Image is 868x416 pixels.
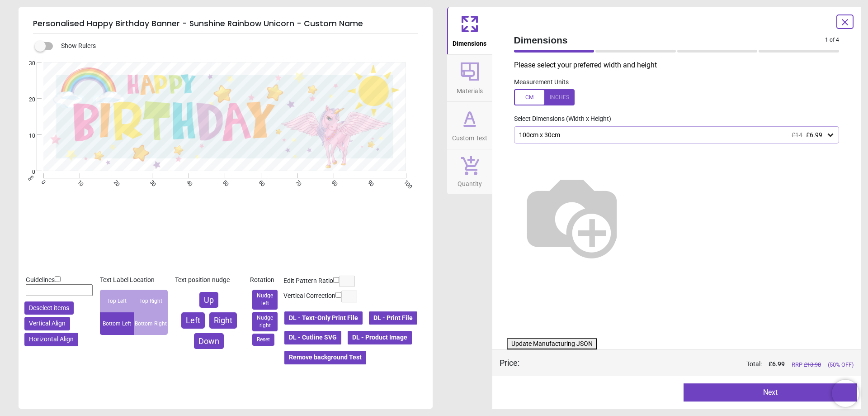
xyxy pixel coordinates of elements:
[507,338,597,350] button: Update Manufacturing JSON
[175,276,243,285] div: Text position nudge
[18,96,35,104] span: 20
[194,333,224,349] button: Down
[457,82,483,96] span: Materials
[447,149,492,195] button: Quantity
[40,41,433,52] div: Show Rulers
[100,290,134,312] div: Top Left
[533,360,854,369] div: Total:
[514,78,569,87] label: Measurement Units
[453,35,486,48] span: Dimensions
[514,158,630,274] img: Helper for size comparison
[447,102,492,149] button: Custom Text
[24,317,70,330] button: Vertical Align
[18,132,35,140] span: 10
[24,333,78,346] button: Horizontal Align
[250,276,280,285] div: Rotation
[452,129,487,143] span: Custom Text
[832,380,859,407] iframe: Brevo live chat
[458,175,482,189] span: Quantity
[368,311,418,326] button: DL - Print File
[18,60,35,67] span: 30
[514,33,826,47] span: Dimensions
[792,131,802,139] span: £14
[199,292,218,308] button: Up
[283,277,333,286] label: Edit Pattern Ratio
[804,361,821,368] span: £ 13.98
[447,7,492,54] button: Dimensions
[447,55,492,102] button: Materials
[283,350,367,365] button: Remove background Test
[283,330,342,345] button: DL - Cutline SVG
[518,131,826,139] div: 100cm x 30cm
[507,115,611,124] label: Select Dimensions (Width x Height)
[806,131,822,139] span: £6.99
[134,312,168,335] div: Bottom Right
[792,361,821,369] span: RRP
[283,311,363,326] button: DL - Text-Only Print File
[18,168,35,176] span: 0
[825,36,839,44] span: 1 of 4
[252,312,278,332] button: Nudge right
[514,60,847,70] p: Please select your preferred width and height
[347,330,413,345] button: DL - Product Image
[772,360,785,368] span: 6.99
[500,357,519,368] div: Price :
[283,292,335,301] label: Vertical Correction
[181,312,205,328] button: Left
[684,383,857,402] button: Next
[769,360,785,369] span: £
[24,301,74,315] button: Deselect items
[100,276,168,285] div: Text Label Location
[252,290,278,310] button: Nudge left
[252,334,274,346] button: Reset
[209,312,237,328] button: Right
[134,290,168,312] div: Top Right
[828,361,854,369] span: (50% OFF)
[26,276,55,283] span: Guidelines
[33,14,418,33] h5: Personalised Happy Birthday Banner - Sunshine Rainbow Unicorn - Custom Name
[100,312,134,335] div: Bottom Left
